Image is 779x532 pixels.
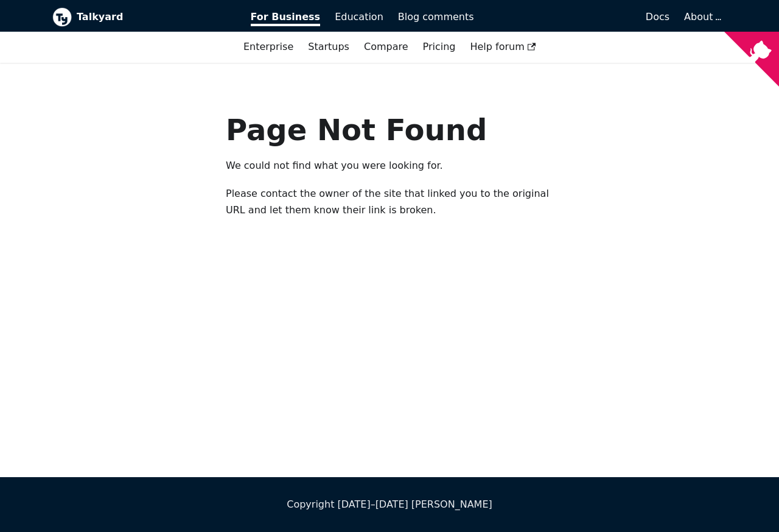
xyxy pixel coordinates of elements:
[364,41,408,52] a: Compare
[335,11,383,23] span: Education
[684,11,719,23] a: About
[243,7,328,27] a: For Business
[481,7,677,27] a: Docs
[77,9,234,25] b: Talkyard
[52,497,727,512] div: Copyright [DATE]–[DATE] [PERSON_NAME]
[251,11,321,26] span: For Business
[416,37,463,57] a: Pricing
[52,7,234,27] a: Talkyard logoTalkyard
[646,11,669,23] span: Docs
[52,7,72,27] img: Talkyard logo
[470,41,536,52] span: Help forum
[226,186,553,218] p: Please contact the owner of the site that linked you to the original URL and let them know their ...
[327,7,391,27] a: Education
[463,37,543,57] a: Help forum
[236,37,301,57] a: Enterprise
[391,7,481,27] a: Blog comments
[398,11,474,23] span: Blog comments
[226,112,553,148] h1: Page Not Found
[226,158,553,174] p: We could not find what you were looking for.
[301,37,357,57] a: Startups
